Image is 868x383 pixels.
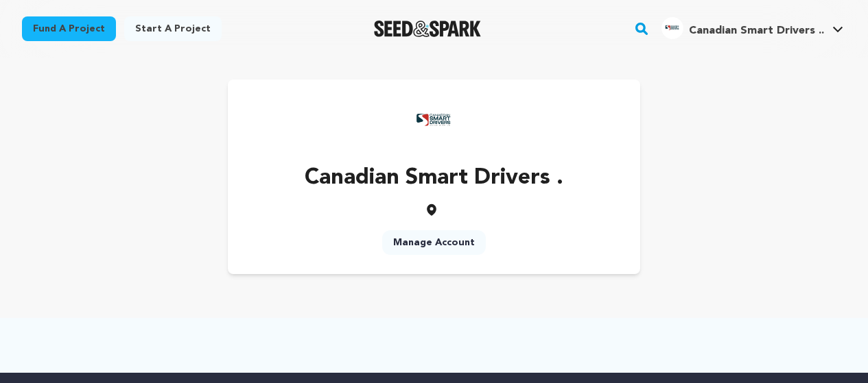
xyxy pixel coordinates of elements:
span: Canadian Smart Drivers .. [689,25,824,36]
div: Canadian Smart Drivers ..'s Profile [661,17,824,39]
img: Seed&Spark Logo Dark Mode [374,21,482,37]
a: Canadian Smart Drivers ..'s Profile [659,14,846,39]
a: Fund a project [22,16,116,41]
img: 2ca34182487b5ad7.png [661,17,683,39]
a: Manage Account [382,230,486,255]
p: Canadian Smart Drivers . [305,162,563,195]
img: https://seedandspark-static.s3.us-east-2.amazonaws.com/images/User/002/310/697/medium/2ca34182487... [407,93,462,148]
a: Start a project [124,16,222,41]
span: Canadian Smart Drivers ..'s Profile [659,14,846,43]
a: Seed&Spark Homepage [374,21,482,37]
